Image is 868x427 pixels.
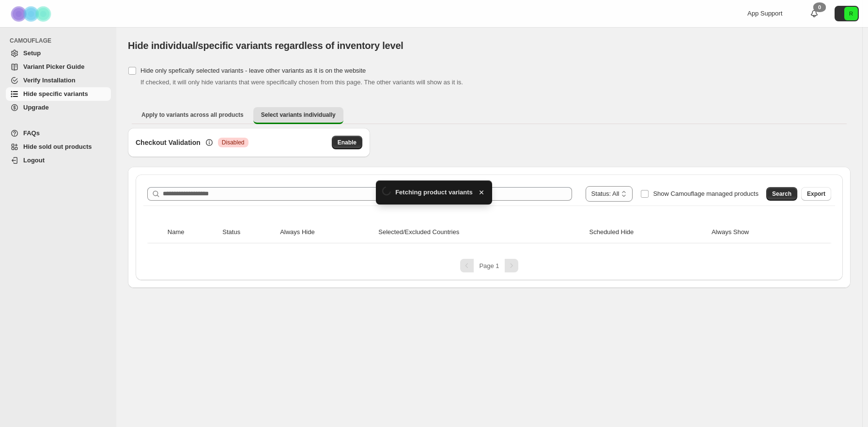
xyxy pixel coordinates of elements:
button: Apply to variants across all products [134,107,251,123]
button: Avatar with initials R [835,6,859,21]
th: Always Show [709,221,814,243]
span: Hide specific variants [23,90,88,97]
span: Upgrade [23,104,49,111]
span: Page 1 [479,262,499,269]
span: If checked, it will only hide variants that were specifically chosen from this page. The other va... [140,79,463,86]
a: Verify Installation [6,74,111,87]
a: Logout [6,154,111,167]
a: 0 [809,9,819,18]
span: Show Camouflage managed products [653,190,759,197]
div: 0 [813,2,826,12]
th: Selected/Excluded Countries [375,221,586,243]
img: Camouflage [8,0,56,27]
th: Scheduled Hide [587,221,709,243]
span: Verify Installation [23,77,76,84]
a: Setup [6,47,111,60]
th: Name [165,221,220,243]
a: Variant Picker Guide [6,60,111,74]
span: Enable [338,139,356,146]
h3: Checkout Validation [136,138,201,147]
span: Setup [23,49,41,57]
span: Hide individual/specific variants regardless of inventory level [128,40,403,51]
button: Search [766,187,797,201]
button: Enable [332,136,362,149]
span: Select variants individually [261,111,336,119]
button: Export [801,187,831,201]
text: R [849,11,853,16]
nav: Pagination [143,259,835,272]
div: Select variants individually [128,128,851,288]
span: Fetching product variants [395,188,473,197]
a: Hide sold out products [6,140,111,154]
th: Status [219,221,277,243]
span: Logout [23,157,45,164]
a: Hide specific variants [6,87,111,101]
span: CAMOUFLAGE [10,37,111,45]
span: App Support [747,10,782,17]
span: Search [772,190,791,198]
span: Variant Picker Guide [23,63,84,70]
span: Export [807,190,825,198]
span: Hide only spefically selected variants - leave other variants as it is on the website [140,67,366,74]
a: Upgrade [6,101,111,114]
span: Avatar with initials R [844,7,858,20]
button: Select variants individually [253,107,343,124]
span: Disabled [222,139,245,146]
span: Apply to variants across all products [141,111,244,119]
span: FAQs [23,129,40,137]
span: Hide sold out products [23,143,92,150]
th: Always Hide [277,221,375,243]
a: FAQs [6,127,111,140]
